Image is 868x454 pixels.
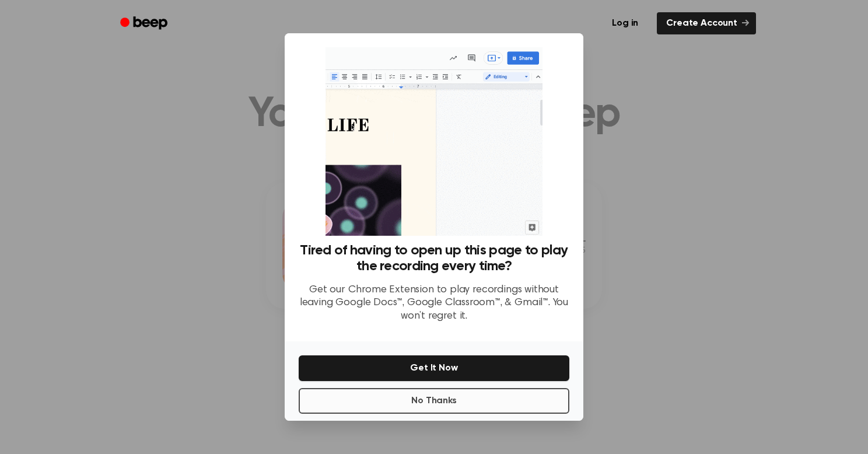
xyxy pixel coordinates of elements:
img: Beep extension in action [325,47,542,236]
a: Log in [600,10,650,37]
a: Beep [112,12,178,35]
a: Create Account [657,12,756,34]
button: No Thanks [299,388,569,414]
h3: Tired of having to open up this page to play the recording every time? [299,243,569,274]
button: Get It Now [299,355,569,381]
p: Get our Chrome Extension to play recordings without leaving Google Docs™, Google Classroom™, & Gm... [299,284,569,323]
